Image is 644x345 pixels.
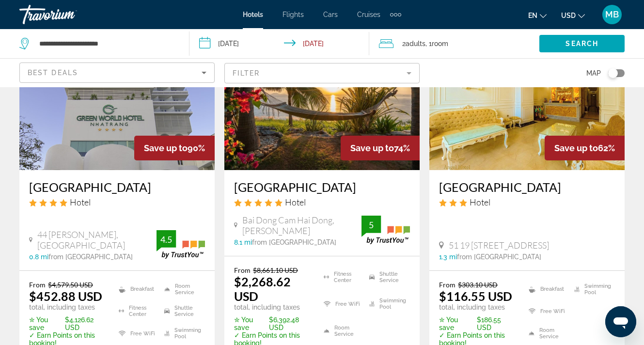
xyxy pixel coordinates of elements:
[243,11,263,18] a: Hotels
[224,15,420,170] img: Hotel image
[470,197,490,207] span: Hotel
[425,37,448,50] span: , 1
[114,303,159,320] li: Fitness Center
[554,143,598,153] span: Save up to
[429,15,625,170] img: Hotel image
[364,293,410,315] li: Swimming Pool
[561,8,585,22] button: Change currency
[19,2,116,27] a: Travorium
[586,66,601,80] span: Map
[242,215,361,236] span: Bai Dong Cam Hai Dong, [PERSON_NAME]
[234,197,410,207] div: 5 star Hotel
[234,180,410,194] a: [GEOGRAPHIC_DATA]
[29,303,107,311] p: total, including taxes
[157,234,176,245] div: 4.5
[234,316,312,331] p: $6,392.48 USD
[439,253,457,261] span: 1.3 mi
[29,281,46,289] span: From
[524,281,569,298] li: Breakfast
[457,253,541,261] span: from [GEOGRAPHIC_DATA]
[364,266,410,288] li: Shuttle Service
[29,197,205,207] div: 4 star Hotel
[545,136,625,160] div: 62%
[458,281,498,289] del: $303.10 USD
[159,325,205,342] li: Swimming Pool
[565,40,598,47] span: Search
[37,229,157,251] span: 44 [PERSON_NAME], [GEOGRAPHIC_DATA]
[439,197,615,207] div: 3 star Hotel
[319,320,364,342] li: Room Service
[439,281,456,289] span: From
[114,325,159,342] li: Free WiFi
[159,303,205,320] li: Shuttle Service
[524,325,569,342] li: Room Service
[341,136,420,160] div: 74%
[561,12,576,19] span: USD
[224,63,420,84] button: Filter
[29,289,102,303] ins: $452.88 USD
[569,281,615,298] li: Swimming Pool
[29,253,48,261] span: 0.8 mi
[390,7,401,22] button: Extra navigation items
[144,143,188,153] span: Save up to
[357,11,380,18] a: Cruises
[28,67,206,78] mat-select: Sort by
[159,281,205,298] li: Room Service
[439,316,517,331] p: $186.55 USD
[234,266,251,274] span: From
[432,40,448,47] span: Room
[252,238,336,246] span: from [GEOGRAPHIC_DATA]
[524,303,569,320] li: Free WiFi
[605,10,619,19] span: MB
[285,197,306,207] span: Hotel
[599,4,625,25] button: User Menu
[601,69,625,78] button: Toggle map
[189,29,369,58] button: Check-in date: Sep 19, 2025 Check-out date: Sep 29, 2025
[29,180,205,194] a: [GEOGRAPHIC_DATA]
[319,266,364,288] li: Fitness Center
[157,230,205,259] img: trustyou-badge.svg
[439,303,517,311] p: total, including taxes
[402,37,425,50] span: 2
[439,180,615,194] a: [GEOGRAPHIC_DATA]
[449,240,549,251] span: 51 19 [STREET_ADDRESS]
[528,12,537,19] span: en
[48,253,133,261] span: from [GEOGRAPHIC_DATA]
[253,266,298,274] del: $8,661.10 USD
[439,289,512,303] ins: $116.55 USD
[439,316,474,331] span: ✮ You save
[234,303,312,311] p: total, including taxes
[234,316,267,331] span: ✮ You save
[350,143,394,153] span: Save up to
[19,15,215,170] img: Hotel image
[539,35,625,52] button: Search
[114,281,159,298] li: Breakfast
[528,8,547,22] button: Change language
[29,316,107,331] p: $4,126.62 USD
[234,238,252,246] span: 8.1 mi
[28,69,78,77] span: Best Deals
[234,274,291,303] ins: $2,268.62 USD
[319,293,364,315] li: Free WiFi
[134,136,215,160] div: 90%
[605,306,636,337] iframe: Кнопка запуска окна обмена сообщениями
[29,316,63,331] span: ✮ You save
[406,40,425,47] span: Adults
[70,197,91,207] span: Hotel
[361,216,410,244] img: trustyou-badge.svg
[369,29,539,58] button: Travelers: 2 adults, 0 children
[323,11,338,18] a: Cars
[48,281,93,289] del: $4,579.50 USD
[283,11,304,18] a: Flights
[361,219,381,231] div: 5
